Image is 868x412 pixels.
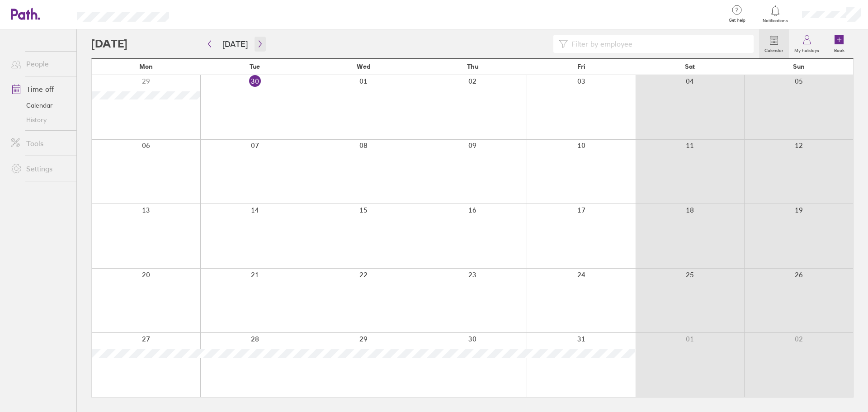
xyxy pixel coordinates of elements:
[761,18,790,24] span: Notifications
[4,80,76,98] a: Time off
[793,63,805,70] span: Sun
[4,134,76,152] a: Tools
[829,45,850,53] label: Book
[568,35,748,52] input: Filter by employee
[357,63,370,70] span: Wed
[722,18,752,23] span: Get help
[761,5,790,24] a: Notifications
[685,63,695,70] span: Sat
[789,29,825,58] a: My holidays
[215,37,255,52] button: [DATE]
[825,29,854,58] a: Book
[789,45,825,53] label: My holidays
[250,63,260,70] span: Tue
[4,113,76,127] a: History
[467,63,478,70] span: Thu
[139,63,153,70] span: Mon
[577,63,585,70] span: Fri
[4,98,76,113] a: Calendar
[759,45,789,53] label: Calendar
[4,55,76,73] a: People
[759,29,789,58] a: Calendar
[4,160,76,178] a: Settings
